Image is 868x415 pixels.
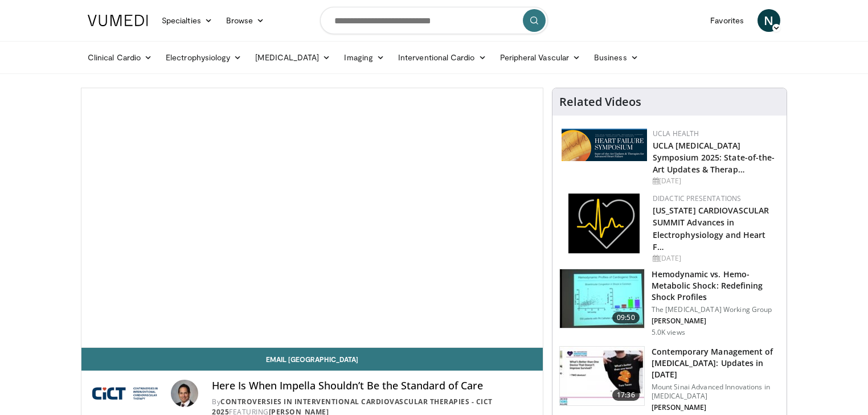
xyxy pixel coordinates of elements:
a: [US_STATE] CARDIOVASCULAR SUMMIT Advances in Electrophysiology and Heart F… [653,205,769,252]
img: 1860aa7a-ba06-47e3-81a4-3dc728c2b4cf.png.150x105_q85_autocrop_double_scale_upscale_version-0.2.png [568,194,640,253]
h3: Hemodynamic vs. Hemo-Metabolic Shock: Redefining Shock Profiles [652,269,780,303]
a: 09:50 Hemodynamic vs. Hemo-Metabolic Shock: Redefining Shock Profiles The [MEDICAL_DATA] Working ... [559,269,780,337]
a: Peripheral Vascular [493,46,587,69]
video-js: Video Player [81,88,543,348]
img: VuMedi Logo [88,15,148,26]
a: N [758,9,780,32]
img: 0682476d-9aca-4ba2-9755-3b180e8401f5.png.150x105_q85_autocrop_double_scale_upscale_version-0.2.png [562,129,647,161]
img: Controversies in Interventional Cardiovascular Therapies - CICT 2025 [91,380,166,407]
img: 2496e462-765f-4e8f-879f-a0c8e95ea2b6.150x105_q85_crop-smart_upscale.jpg [560,269,644,328]
h4: Related Videos [559,95,641,109]
p: 5.0K views [652,328,685,337]
a: UCLA Health [653,129,699,138]
a: Browse [219,9,272,32]
a: Clinical Cardio [81,46,159,69]
h3: Contemporary Management of [MEDICAL_DATA]: Updates in [DATE] [652,346,780,380]
a: Specialties [155,9,219,32]
p: [PERSON_NAME] [652,317,780,326]
a: Email [GEOGRAPHIC_DATA] [81,348,543,371]
div: [DATE] [653,253,777,264]
p: [PERSON_NAME] [652,403,780,412]
a: Electrophysiology [159,46,248,69]
p: Mount Sinai Advanced Innovations in [MEDICAL_DATA] [652,383,780,401]
div: [DATE] [653,176,777,186]
span: 09:50 [612,312,640,323]
img: Avatar [171,380,198,407]
p: The [MEDICAL_DATA] Working Group [652,305,780,314]
a: UCLA [MEDICAL_DATA] Symposium 2025: State-of-the-Art Updates & Therap… [653,140,775,175]
span: 17:36 [612,389,640,401]
a: Imaging [337,46,391,69]
a: Interventional Cardio [391,46,493,69]
a: Favorites [703,9,751,32]
a: Business [587,46,645,69]
img: df55f059-d842-45fe-860a-7f3e0b094e1d.150x105_q85_crop-smart_upscale.jpg [560,347,644,406]
a: [MEDICAL_DATA] [248,46,337,69]
input: Search topics, interventions [320,7,548,34]
div: Didactic Presentations [653,194,777,204]
h4: Here Is When Impella Shouldn’t Be the Standard of Care [212,380,533,392]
